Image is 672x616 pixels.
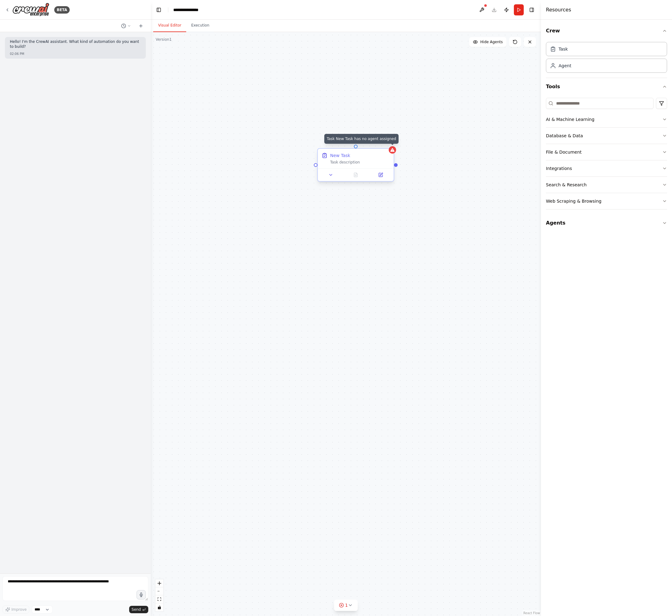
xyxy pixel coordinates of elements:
[54,6,70,14] div: BETA
[10,52,141,56] div: 02:06 PM
[186,19,214,32] button: Execution
[546,111,667,127] button: AI & Machine Learning
[546,160,667,176] button: Integrations
[546,182,587,188] div: Search & Research
[330,160,390,165] div: Task description
[334,600,358,611] button: 1
[155,603,163,611] button: toggle interactivity
[523,611,540,615] a: React Flow attribution
[345,602,348,608] span: 1
[546,193,667,209] button: Web Scraping & Browsing
[559,63,571,69] div: Agent
[136,22,146,30] button: Start a new chat
[546,133,583,139] div: Database & Data
[330,152,350,159] div: New Task
[156,37,172,42] div: Version 1
[132,607,141,612] span: Send
[546,22,667,39] button: Crew
[559,46,568,52] div: Task
[546,149,582,155] div: File & Document
[546,6,571,14] h4: Resources
[155,595,163,603] button: fit view
[546,128,667,144] button: Database & Data
[129,606,148,613] button: Send
[317,149,394,183] div: Task New Task has no agent assignedNew TaskTask description
[546,95,667,214] div: Tools
[527,6,536,14] button: Hide right sidebar
[469,37,506,47] button: Hide Agents
[119,22,133,30] button: Switch to previous chat
[546,214,667,232] button: Agents
[155,587,163,595] button: zoom out
[546,39,667,78] div: Crew
[12,3,49,17] img: Logo
[546,78,667,95] button: Tools
[546,116,594,122] div: AI & Machine Learning
[2,606,29,614] button: Improve
[155,579,163,587] button: zoom in
[546,198,601,204] div: Web Scraping & Browsing
[155,579,163,611] div: React Flow controls
[324,134,399,144] div: Task New Task has no agent assigned
[343,171,369,179] button: No output available
[546,165,572,172] div: Integrations
[173,7,205,13] nav: breadcrumb
[370,171,391,179] button: Open in side panel
[153,19,186,32] button: Visual Editor
[10,39,141,49] p: Hello! I'm the CrewAI assistant. What kind of automation do you want to build?
[546,144,667,160] button: File & Document
[11,607,27,612] span: Improve
[480,39,503,44] span: Hide Agents
[154,6,163,14] button: Hide left sidebar
[546,177,667,193] button: Search & Research
[137,590,146,599] button: Click to speak your automation idea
